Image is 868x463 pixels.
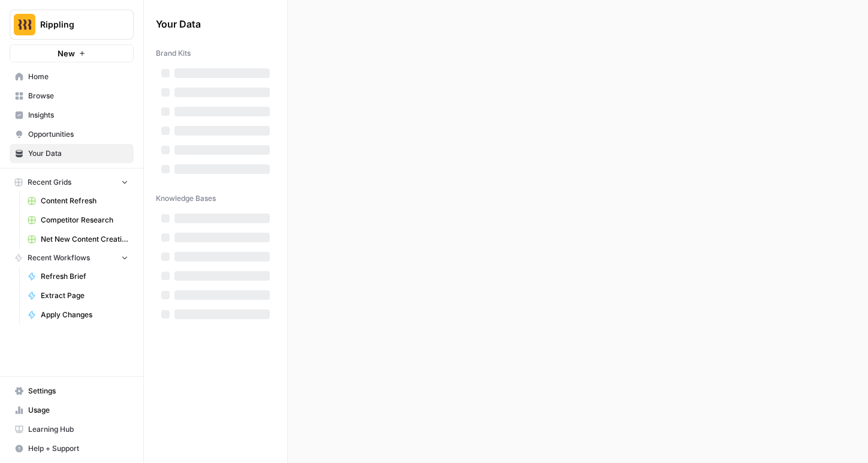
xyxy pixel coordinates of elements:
span: Knowledge Bases [156,193,216,204]
a: Content Refresh [22,191,134,211]
span: Content Refresh [41,196,128,206]
a: Net New Content Creation [22,230,134,249]
a: Usage [10,401,134,420]
span: Help + Support [28,443,128,454]
span: Rippling [40,19,113,31]
span: Net New Content Creation [41,234,128,245]
span: Recent Workflows [28,252,90,263]
span: Brand Kits [156,48,191,59]
button: Help + Support [10,439,134,458]
span: Your Data [156,17,261,31]
a: Home [10,67,134,86]
span: Your Data [28,148,128,159]
a: Competitor Research [22,211,134,230]
a: Opportunities [10,125,134,144]
span: Insights [28,110,128,121]
span: Learning Hub [28,424,128,435]
a: Refresh Brief [22,267,134,286]
button: Recent Grids [10,173,134,191]
button: Workspace: Rippling [10,10,134,40]
span: Refresh Brief [41,271,128,282]
a: Insights [10,106,134,125]
a: Settings [10,381,134,401]
span: Browse [28,91,128,101]
span: New [58,47,75,59]
a: Browse [10,86,134,106]
a: Extract Page [22,286,134,305]
span: Home [28,71,128,82]
span: Usage [28,405,128,416]
span: Opportunities [28,129,128,140]
a: Apply Changes [22,305,134,324]
span: Extract Page [41,290,128,301]
span: Recent Grids [28,177,71,188]
a: Learning Hub [10,420,134,439]
span: Apply Changes [41,309,128,320]
a: Your Data [10,144,134,163]
button: New [10,44,134,62]
img: Rippling Logo [14,14,35,35]
span: Settings [28,386,128,396]
span: Competitor Research [41,215,128,226]
button: Recent Workflows [10,249,134,267]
